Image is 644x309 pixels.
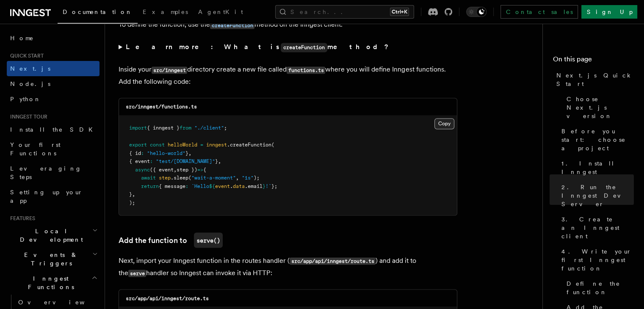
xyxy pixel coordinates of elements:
[561,215,634,240] span: 3. Create an Inngest client
[135,166,150,172] span: async
[126,43,390,51] strong: Learn more: What is method?
[132,191,135,197] span: ,
[126,295,209,301] code: src/app/api/inngest/route.ts
[63,8,133,15] span: Documentation
[7,223,100,247] button: Local Development
[558,156,634,179] a: 1. Install Inngest
[215,183,230,189] span: event
[159,174,171,180] span: step
[263,183,265,189] span: }
[7,215,35,222] span: Features
[558,179,634,212] a: 2. Run the Inngest Dev Server
[193,3,248,23] a: AgentKit
[271,183,277,189] span: };
[119,41,457,53] summary: Learn more: What iscreateFunctionmethod?
[558,244,634,276] a: 4. Write your first Inngest function
[7,274,91,291] span: Inngest Functions
[128,270,146,277] code: serve
[210,22,254,29] code: createFunction
[7,271,100,295] button: Inngest Functions
[129,199,135,205] span: );
[150,158,153,164] span: :
[156,158,215,164] span: "test/[DOMAIN_NAME]"
[275,5,414,19] button: Search...Ctrl+K
[563,91,634,124] a: Choose Next.js version
[434,118,454,129] button: Copy
[281,43,327,52] code: createFunction
[200,141,203,147] span: =
[224,125,227,131] span: ;
[10,96,41,102] span: Python
[129,150,141,156] span: { id
[177,166,197,172] span: step })
[567,279,634,296] span: Define the function
[7,185,100,208] a: Setting up your app
[500,5,578,19] a: Contact sales
[210,20,254,28] a: createFunction
[7,122,100,137] a: Install the SDK
[194,125,224,131] span: "./client"
[171,174,188,180] span: .sleep
[558,212,634,244] a: 3. Create an Inngest client
[242,174,254,180] span: "1s"
[119,254,457,279] p: Next, import your Inngest function in the routes handler ( ) and add it to the handler so Inngest...
[194,232,223,248] code: serve()
[581,5,637,19] a: Sign Up
[10,126,98,133] span: Install the SDK
[390,8,409,16] kbd: Ctrl+K
[7,247,100,271] button: Events & Triggers
[287,66,325,74] code: functions.ts
[10,80,50,87] span: Node.js
[18,299,105,306] span: Overview
[466,7,486,17] button: Toggle dark mode
[556,71,634,88] span: Next.js Quick Start
[553,54,634,68] h4: On this page
[197,166,203,172] span: =>
[188,150,191,156] span: ,
[10,141,61,157] span: Your first Functions
[119,19,457,31] p: To define the function, use the method on the Inngest client.
[7,113,47,120] span: Inngest tour
[129,158,150,164] span: { event
[119,63,457,88] p: Inside your directory create a new file called where you will define Inngest functions. Add the f...
[7,251,92,268] span: Events & Triggers
[129,141,147,147] span: export
[7,137,100,161] a: Your first Functions
[147,125,180,131] span: { inngest }
[138,3,193,23] a: Examples
[191,174,236,180] span: "wait-a-moment"
[152,66,187,74] code: src/inngest
[553,68,634,91] a: Next.js Quick Start
[7,61,100,76] a: Next.js
[168,141,197,147] span: helloWorld
[203,166,206,172] span: {
[185,150,188,156] span: }
[7,30,100,46] a: Home
[7,227,92,244] span: Local Development
[185,183,188,189] span: :
[209,183,215,189] span: ${
[218,158,221,164] span: ,
[119,232,223,248] a: Add the function toserve()
[188,174,191,180] span: (
[7,161,100,185] a: Leveraging Steps
[10,34,34,42] span: Home
[245,183,263,189] span: .email
[141,174,156,180] span: await
[233,183,245,189] span: data
[10,189,83,204] span: Setting up your app
[198,8,243,15] span: AgentKit
[254,174,260,180] span: );
[147,150,185,156] span: "hello-world"
[159,183,185,189] span: { message
[143,8,188,15] span: Examples
[191,183,209,189] span: `Hello
[129,191,132,197] span: }
[561,127,634,152] span: Before you start: choose a project
[206,141,227,147] span: inngest
[7,91,100,107] a: Python
[141,150,144,156] span: :
[265,183,271,189] span: !`
[141,183,159,189] span: return
[561,159,634,176] span: 1. Install Inngest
